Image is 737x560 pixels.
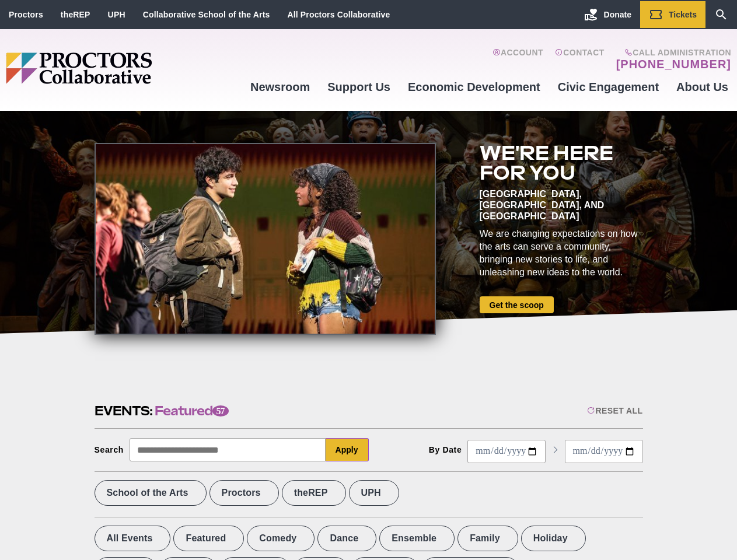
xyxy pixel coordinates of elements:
a: Contact [555,48,605,71]
a: Support Us [319,71,399,103]
label: All Events [95,526,171,551]
a: Newsroom [242,71,319,103]
div: [GEOGRAPHIC_DATA], [GEOGRAPHIC_DATA], and [GEOGRAPHIC_DATA] [480,188,643,222]
h2: Events: [95,402,229,420]
a: theREP [61,10,90,19]
a: About Us [668,71,737,103]
label: Featured [173,526,244,551]
a: Civic Engagement [549,71,668,103]
a: Economic Development [399,71,549,103]
div: By Date [429,445,462,454]
span: Tickets [669,10,697,19]
a: Donate [575,1,640,28]
h2: We're here for you [480,143,643,183]
label: Holiday [521,526,586,551]
a: Search [705,1,737,28]
div: Reset All [587,406,642,415]
span: Donate [604,10,631,19]
span: Featured [155,402,229,420]
a: Collaborative School of the Arts [143,10,270,19]
a: Get the scoop [480,296,554,313]
a: [PHONE_NUMBER] [616,57,731,71]
a: All Proctors Collaborative [287,10,390,19]
button: Apply [326,438,369,461]
label: UPH [349,480,399,506]
label: Proctors [209,480,279,506]
span: 57 [212,405,229,416]
label: Ensemble [379,526,455,551]
a: Tickets [640,1,705,28]
label: Comedy [247,526,315,551]
a: Account [493,48,543,71]
label: Dance [317,526,376,551]
label: School of the Arts [95,480,207,506]
div: We are changing expectations on how the arts can serve a community, bringing new stories to life,... [480,228,643,279]
a: UPH [108,10,125,19]
div: Search [95,445,124,454]
a: Proctors [9,10,43,19]
label: theREP [282,480,346,506]
img: Proctors logo [6,52,242,84]
span: Call Administration [613,48,731,57]
label: Family [457,526,518,551]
